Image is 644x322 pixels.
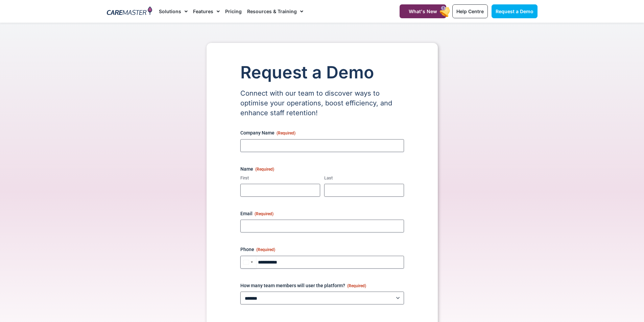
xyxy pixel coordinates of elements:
label: Last [324,175,404,181]
a: What's New [400,4,446,18]
label: Phone [240,246,404,253]
span: Help Centre [456,8,484,14]
label: First [240,175,320,181]
span: (Required) [255,212,273,216]
span: (Required) [347,283,366,288]
span: (Required) [255,167,274,172]
label: Company Name [240,129,404,136]
a: Help Centre [452,4,488,18]
p: Connect with our team to discover ways to optimise your operations, boost efficiency, and enhance... [240,89,404,118]
span: (Required) [256,247,275,252]
button: Selected country [241,256,256,269]
a: Request a Demo [492,4,538,18]
span: What's New [409,8,437,14]
img: CareMaster Logo [107,6,152,17]
span: (Required) [277,131,295,135]
legend: Name [240,166,274,172]
span: Request a Demo [496,8,533,14]
label: Email [240,210,404,217]
h1: Request a Demo [240,63,404,82]
label: How many team members will user the platform? [240,282,404,289]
